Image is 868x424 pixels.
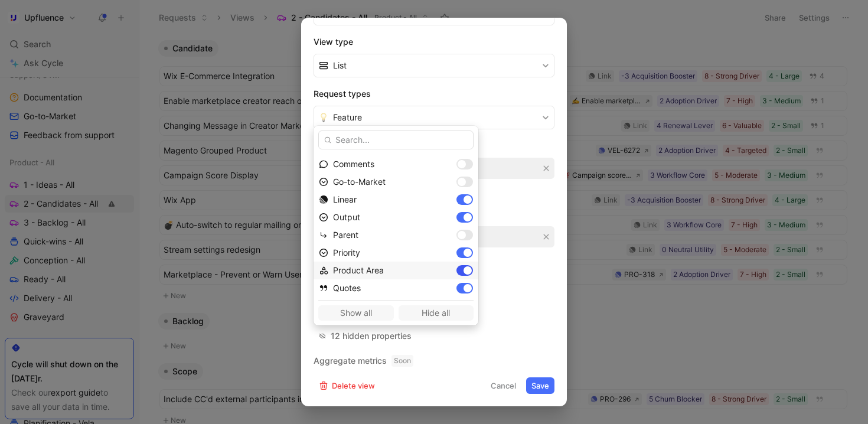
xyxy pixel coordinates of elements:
button: Show all [318,305,394,321]
span: Priority [333,247,360,257]
span: Quotes [333,283,361,293]
span: Comments [333,159,374,169]
span: Parent [333,230,358,240]
input: Search... [318,131,474,149]
span: Show all [324,306,389,320]
span: Product Area [333,265,384,275]
span: Output [333,212,360,222]
span: Go-to-Market [333,177,386,187]
span: Hide all [404,306,469,320]
button: Hide all [399,305,474,321]
span: Linear [333,194,357,204]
